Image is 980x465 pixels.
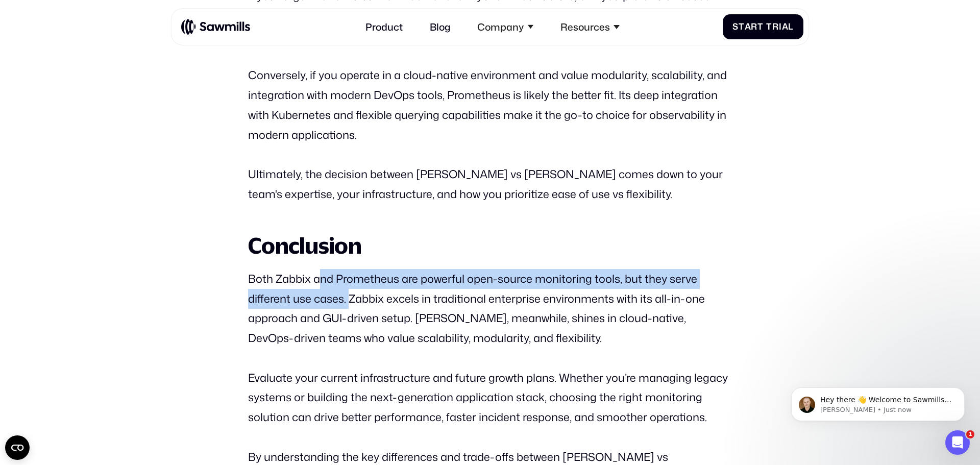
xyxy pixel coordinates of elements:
span: S [732,21,739,32]
iframe: Intercom notifications message [776,366,980,437]
span: 1 [966,430,974,438]
button: Open CMP widget [5,435,30,460]
div: Company [470,13,541,40]
span: a [745,21,751,32]
a: Blog [422,13,458,40]
span: i [779,21,782,32]
p: Message from Winston, sent Just now [44,39,176,48]
a: StartTrial [723,14,804,39]
div: Resources [560,21,610,33]
p: Ultimately, the decision between [PERSON_NAME] vs [PERSON_NAME] comes down to your team's experti... [248,164,732,204]
div: Resources [553,13,627,40]
span: t [757,21,764,32]
span: r [772,21,779,32]
p: Conversely, if you operate in a cloud-native environment and value modularity, scalability, and i... [248,65,732,144]
p: Evaluate your current infrastructure and future growth plans. Whether you’re managing legacy syst... [248,368,732,428]
strong: Conclusion [248,232,361,258]
span: l [788,21,794,32]
span: a [782,21,789,32]
a: Product [358,13,410,40]
span: T [766,21,772,32]
p: Both Zabbix and Prometheus are powerful open-source monitoring tools, but they serve different us... [248,269,732,348]
span: r [751,21,757,32]
iframe: Intercom live chat [945,430,970,455]
span: t [739,21,745,32]
div: Company [477,21,524,33]
span: Hey there 👋 Welcome to Sawmills. The smart telemetry management platform that solves cost, qualit... [44,30,176,88]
